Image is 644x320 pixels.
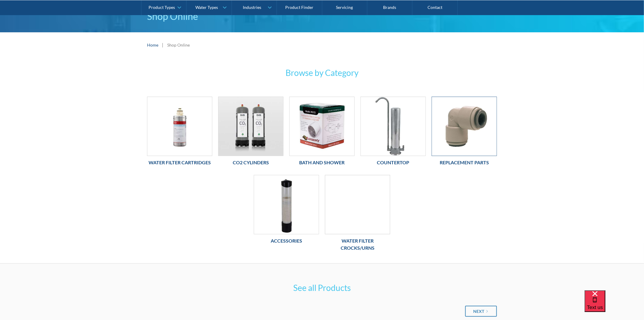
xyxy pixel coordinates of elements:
h6: Co2 Cylinders [218,159,283,166]
a: Bath and ShowerBath and Shower [289,97,355,169]
h3: See all Products [206,281,438,294]
iframe: podium webchat widget bubble [585,290,644,320]
img: Co2 Cylinders [219,97,283,156]
img: Countertop [361,97,425,156]
img: Bath and Shower [290,97,354,156]
div: Shop Online [167,42,190,48]
div: Water Types [196,5,218,10]
img: Accessories [254,175,319,234]
div: Industries [243,5,261,10]
a: Replacement PartsReplacement Parts [432,97,497,169]
h6: Accessories [254,237,319,244]
a: Next Page [465,306,497,317]
h6: Water Filter Cartridges [147,159,212,166]
div: List [147,306,497,317]
div: Next [473,308,484,314]
h6: Countertop [361,159,426,166]
img: Water Filter Cartridges [147,97,212,156]
a: CountertopCountertop [361,97,426,169]
a: Home [147,42,158,48]
a: Water Filter Crocks/UrnsWater Filter Crocks/Urns [325,175,390,254]
a: Co2 CylindersCo2 Cylinders [218,97,283,169]
h6: Bath and Shower [289,159,355,166]
h6: Water Filter Crocks/Urns [325,237,390,251]
a: AccessoriesAccessories [254,175,319,247]
div: Product Types [149,5,175,10]
img: Replacement Parts [432,97,497,156]
h1: Shop Online [147,9,497,23]
a: Water Filter CartridgesWater Filter Cartridges [147,97,212,169]
h6: Replacement Parts [432,159,497,166]
h3: Browse by Category [206,66,438,79]
div: | [161,41,164,48]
